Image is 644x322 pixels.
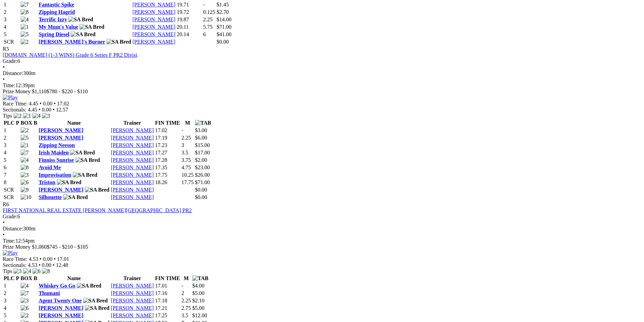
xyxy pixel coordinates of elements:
img: 3 [42,113,50,119]
img: 2 [21,127,29,133]
span: • [3,220,5,225]
span: Tips [3,113,12,119]
th: Trainer [111,120,154,126]
td: 6 [3,164,20,171]
a: Avoid Me [39,165,61,170]
img: 7 [21,150,29,156]
span: 12.57 [56,107,68,113]
a: Thumani [39,290,60,296]
td: 17.19 [155,134,181,141]
a: [PERSON_NAME] [133,39,175,45]
span: $14.00 [217,17,232,22]
img: SA Bred [73,172,97,178]
a: [PERSON_NAME]'s Burner [39,39,105,45]
img: SA Bred [77,283,101,289]
span: 12.48 [56,262,68,268]
span: $1.45 [217,2,229,7]
text: 2.25 [182,135,191,141]
span: • [40,101,42,106]
img: 4 [21,283,29,289]
div: 12:54pm [3,238,641,244]
img: 10 [21,194,31,200]
td: 5 [3,312,20,319]
img: 8 [21,165,29,171]
td: 17.02 [155,127,181,134]
img: 6 [21,305,29,311]
a: Improvisation [39,172,71,178]
td: 17.01 [155,282,181,289]
span: B [33,120,37,126]
span: • [53,107,55,113]
td: 1 [3,1,20,8]
td: 1 [3,282,20,289]
span: $6.00 [195,135,207,141]
span: • [54,256,56,262]
span: • [3,76,5,82]
td: 4 [3,149,20,156]
a: [PERSON_NAME] [111,187,154,193]
td: 17.18 [155,297,181,304]
span: Time: [3,82,16,88]
img: 4 [21,157,29,163]
span: • [54,101,56,106]
span: $71.00 [217,24,232,30]
span: $4.00 [192,283,205,289]
text: 3.5 [182,150,188,155]
td: 17.27 [155,149,181,156]
span: 0.00 [42,107,51,113]
a: [PERSON_NAME] [39,187,83,193]
img: SA Bred [85,187,110,193]
img: SA Bred [70,150,95,156]
span: • [40,256,42,262]
a: Irish Maiden [39,150,69,155]
span: • [39,107,41,113]
a: [PERSON_NAME] [111,165,154,170]
img: TAB [192,275,209,281]
span: P [16,275,19,281]
a: Agent Twenty One [39,298,81,303]
img: Play [3,95,18,101]
td: 17.25 [155,312,181,319]
text: 3.5 [182,313,188,318]
span: 4.45 [29,101,38,106]
th: FIN TIME [155,275,181,282]
img: 4 [32,113,41,119]
span: 0.00 [43,101,52,106]
img: SA Bred [68,17,93,23]
td: SCR [3,194,20,201]
span: • [53,262,55,268]
text: 4.75 [182,165,191,170]
span: Race Time: [3,101,27,106]
th: Name [38,275,110,282]
text: 3.75 [182,157,191,163]
td: 19.72 [176,9,202,16]
text: 10.25 [182,172,194,178]
a: [PERSON_NAME] [111,135,154,141]
a: [PERSON_NAME] [111,172,154,178]
td: 17.28 [155,157,181,164]
span: $2.00 [195,157,207,163]
img: 5 [21,135,29,141]
text: - [182,127,183,133]
text: 5.75 [203,24,213,30]
text: 0.125 [203,9,215,15]
a: [PERSON_NAME] [111,142,154,148]
span: $2.70 [217,9,229,15]
td: 17.21 [155,305,181,312]
a: [PERSON_NAME] [133,9,175,15]
text: - [203,2,205,7]
img: 7 [21,290,29,296]
th: Trainer [111,275,154,282]
span: $5.00 [192,305,205,311]
img: 1 [21,24,29,30]
span: R6 [3,201,9,207]
td: 1 [3,127,20,134]
span: 17.01 [57,256,69,262]
td: 7 [3,172,20,178]
span: $745 - $210 - $105 [47,244,88,250]
td: 5 [3,157,20,164]
img: SA Bred [106,39,131,45]
td: 2 [3,134,20,141]
span: • [3,232,5,238]
img: 1 [23,113,31,119]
